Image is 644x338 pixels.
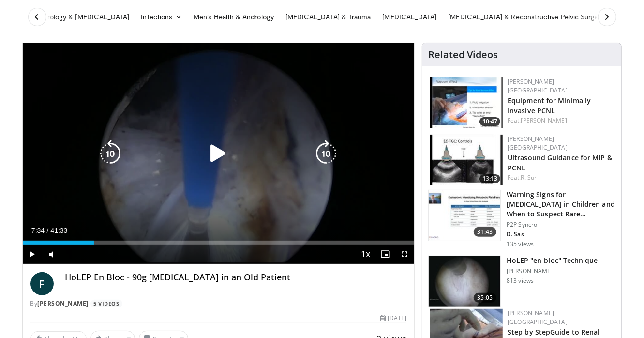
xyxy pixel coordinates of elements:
img: fb452d19-f97f-4b12-854a-e22d5bcc68fc.150x105_q85_crop-smart_upscale.jpg [429,256,500,307]
p: P2P Syncro [507,221,615,229]
a: [PERSON_NAME] [38,299,89,307]
a: 31:43 Warning Signs for [MEDICAL_DATA] in Children and When to Suspect Rare… P2P Syncro D. Sas 13... [428,190,615,248]
a: Men’s Health & Andrology [188,7,280,27]
a: 5 Videos [90,300,122,308]
div: Progress Bar [23,241,415,245]
a: [MEDICAL_DATA] & Trauma [280,7,377,27]
a: Infections [135,7,188,27]
span: 10:47 [479,117,500,126]
a: 10:47 [430,77,503,128]
button: Fullscreen [395,245,414,264]
a: Endourology & [MEDICAL_DATA] [22,7,135,27]
span: 7:34 [31,227,45,234]
h4: Related Videos [428,49,498,61]
img: 57193a21-700a-4103-8163-b4069ca57589.150x105_q85_crop-smart_upscale.jpg [430,77,503,128]
p: 813 views [507,277,534,285]
button: Mute [42,245,61,264]
button: Playback Rate [356,245,375,264]
a: F [30,272,54,295]
a: Equipment for Minimally Invasive PCNL [508,96,591,115]
h4: HoLEP En Bloc - 90g [MEDICAL_DATA] in an Old Patient [65,272,407,283]
a: [PERSON_NAME] [GEOGRAPHIC_DATA] [508,135,568,152]
a: [MEDICAL_DATA] & Reconstructive Pelvic Surgery [443,7,611,27]
p: D. Sas [507,230,615,238]
a: [PERSON_NAME] [521,116,567,124]
span: 35:05 [474,293,497,303]
button: Play [23,245,42,264]
div: [DATE] [380,314,406,323]
p: 135 views [507,240,534,248]
div: Feat. [508,116,614,125]
video-js: Video Player [23,43,415,264]
a: 35:05 HoLEP "en-bloc" Technique [PERSON_NAME] 813 views [428,256,615,307]
span: 41:33 [50,227,67,234]
a: R. Sur [521,173,537,182]
h3: Warning Signs for [MEDICAL_DATA] in Children and When to Suspect Rare… [507,190,615,219]
h3: HoLEP "en-bloc" Technique [507,256,598,265]
p: [PERSON_NAME] [507,267,598,275]
span: / [47,227,49,234]
span: 31:43 [474,227,497,237]
img: b1bc6859-4bdd-4be1-8442-b8b8c53ce8a1.150x105_q85_crop-smart_upscale.jpg [429,190,500,241]
a: [PERSON_NAME] [GEOGRAPHIC_DATA] [508,309,568,326]
img: ae74b246-eda0-4548-a041-8444a00e0b2d.150x105_q85_crop-smart_upscale.jpg [430,135,503,185]
a: [PERSON_NAME] [GEOGRAPHIC_DATA] [508,77,568,94]
a: Ultrasound Guidance for MIP & PCNL [508,153,612,172]
div: By [30,299,407,308]
button: Enable picture-in-picture mode [375,245,395,264]
div: Feat. [508,173,614,182]
a: [MEDICAL_DATA] [377,7,443,27]
a: 13:13 [430,135,503,185]
span: 13:13 [479,174,500,183]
